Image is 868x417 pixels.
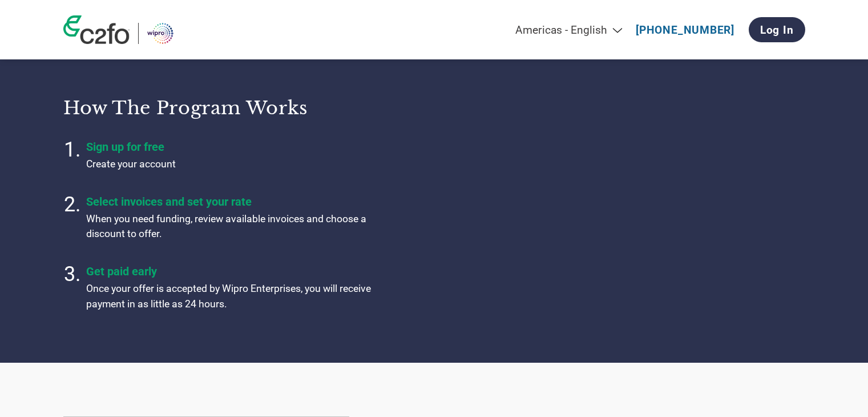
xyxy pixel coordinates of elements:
[749,17,805,42] a: Log In
[86,157,372,171] p: Create your account
[147,23,174,44] img: Wipro Enterprises
[86,140,372,154] h4: Sign up for free
[86,264,372,278] h4: Get paid early
[63,15,130,44] img: c2fo logo
[86,195,372,209] h4: Select invoices and set your rate
[63,97,420,119] h3: How the program works
[86,211,372,242] p: When you need funding, review available invoices and choose a discount to offer.
[636,23,734,37] a: [PHONE_NUMBER]
[86,281,372,311] p: Once your offer is accepted by Wipro Enterprises, you will receive payment in as little as 24 hours.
